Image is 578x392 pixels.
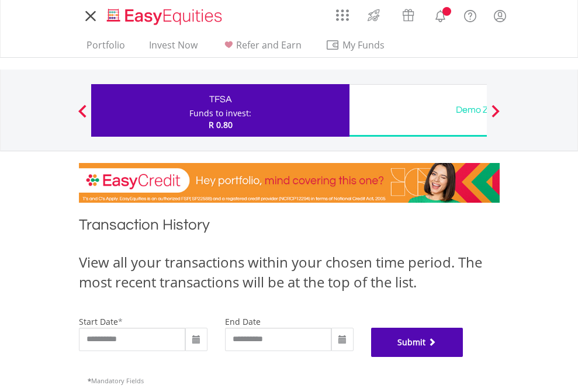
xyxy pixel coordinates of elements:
[485,3,515,29] a: My Profile
[189,107,251,119] div: Funds to invest:
[371,328,463,357] button: Submit
[484,110,507,122] button: Next
[79,252,500,293] div: View all your transactions within your chosen time period. The most recent transactions will be a...
[391,3,425,25] a: Vouchers
[364,6,383,25] img: thrive-v2.svg
[98,91,342,107] div: TFSA
[79,214,500,241] h1: Transaction History
[455,3,485,26] a: FAQ's and Support
[425,3,455,26] a: Notifications
[336,9,349,22] img: grid-menu-icon.svg
[71,110,94,122] button: Previous
[399,6,418,25] img: vouchers-v2.svg
[236,39,302,51] span: Refer and Earn
[326,37,402,53] span: My Funds
[82,39,130,57] a: Portfolio
[144,39,202,57] a: Invest Now
[217,39,306,57] a: Refer and Earn
[209,119,233,130] span: R 0.80
[225,316,261,327] label: end date
[105,7,227,26] img: EasyEquities_Logo.png
[79,316,118,327] label: start date
[79,163,500,203] img: EasyCredit Promotion Banner
[88,376,144,385] span: Mandatory Fields
[328,3,357,22] a: AppsGrid
[102,3,227,26] a: Home page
